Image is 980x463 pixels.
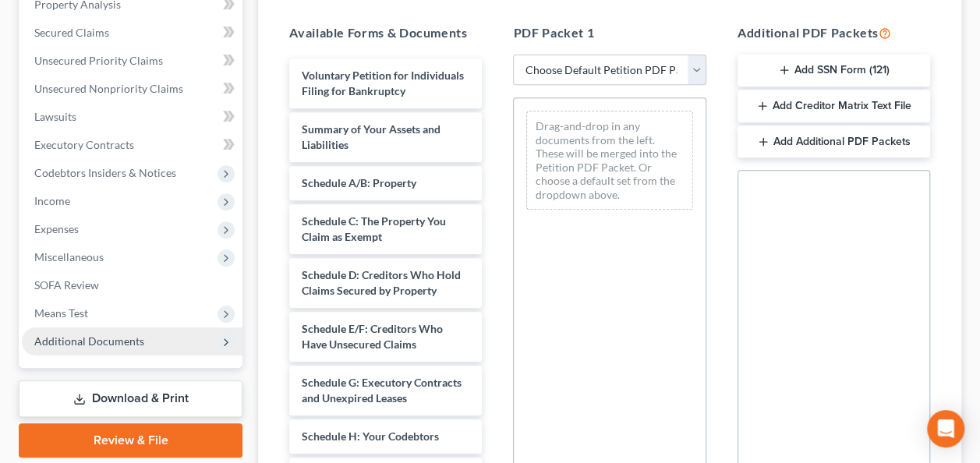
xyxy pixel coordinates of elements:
[302,322,443,351] span: Schedule E/F: Creditors Who Have Unsecured Claims
[302,268,461,297] span: Schedule D: Creditors Who Hold Claims Secured by Property
[738,125,930,158] button: Add Additional PDF Packets
[302,214,446,243] span: Schedule C: The Property You Claim as Exempt
[738,90,930,122] button: Add Creditor Matrix Text File
[34,54,163,67] span: Unsecured Priority Claims
[289,23,482,42] h5: Available Forms & Documents
[22,271,242,299] a: SOFA Review
[34,194,70,207] span: Income
[302,429,439,443] span: Schedule H: Your Codebtors
[22,47,242,75] a: Unsecured Priority Claims
[302,176,416,189] span: Schedule A/B: Property
[738,55,930,87] button: Add SSN Form (121)
[738,23,930,42] h5: Additional PDF Packets
[34,26,109,39] span: Secured Claims
[34,138,134,151] span: Executory Contracts
[34,222,79,235] span: Expenses
[513,23,706,42] h5: PDF Packet 1
[22,75,242,103] a: Unsecured Nonpriority Claims
[34,250,104,263] span: Miscellaneous
[22,103,242,131] a: Lawsuits
[34,278,99,292] span: SOFA Review
[526,111,692,210] div: Drag-and-drop in any documents from the left. These will be merged into the Petition PDF Packet. ...
[19,423,242,458] a: Review & File
[927,410,964,447] div: Open Intercom Messenger
[34,166,176,179] span: Codebtors Insiders & Notices
[34,334,144,348] span: Additional Documents
[302,376,462,405] span: Schedule G: Executory Contracts and Unexpired Leases
[34,82,183,95] span: Unsecured Nonpriority Claims
[19,380,242,417] a: Download & Print
[34,110,76,123] span: Lawsuits
[22,19,242,47] a: Secured Claims
[302,69,464,97] span: Voluntary Petition for Individuals Filing for Bankruptcy
[34,306,88,320] span: Means Test
[302,122,440,151] span: Summary of Your Assets and Liabilities
[22,131,242,159] a: Executory Contracts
